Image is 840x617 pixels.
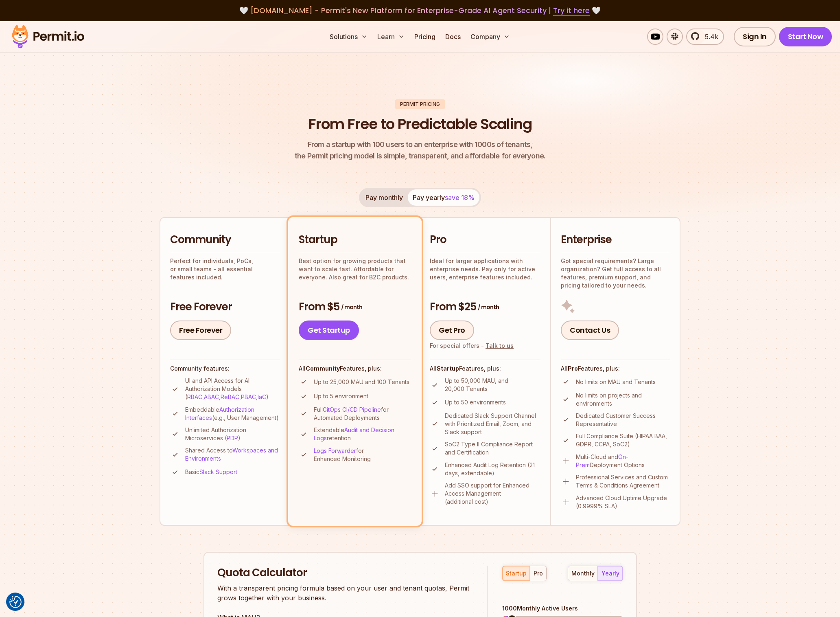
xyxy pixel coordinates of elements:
[411,29,439,45] a: Pricing
[576,494,670,510] p: Advanced Cloud Uptime Upgrade (0.9999% SLA)
[576,453,670,469] p: Multi-Cloud and Deployment Options
[308,114,532,134] h1: From Free to Predictable Scaling
[445,440,540,457] p: SoC2 Type II Compliance Report and Certification
[185,426,280,442] p: Unlimited Authorization Microservices ( )
[20,5,820,16] div: 🤍 🤍
[576,378,656,386] p: No limits on MAU and Tenants
[241,393,256,400] a: PBAC
[395,99,445,109] div: Permit Pricing
[170,364,280,373] h4: Community features:
[299,321,359,340] a: Get Startup
[561,321,619,340] a: Contact Us
[299,300,411,314] h3: From $5
[314,426,394,441] a: Audit and Decision Logs
[445,398,506,406] p: Up to 50 environments
[314,392,368,400] p: Up to 5 environment
[445,461,540,477] p: Enhanced Audit Log Retention (21 days, extendable)
[445,481,540,506] p: Add SSO support for Enhanced Access Management (additional cost)
[204,393,219,400] a: ABAC
[221,393,239,400] a: ReBAC
[314,447,411,463] p: for Enhanced Monitoring
[442,29,464,45] a: Docs
[314,406,411,422] p: Full for Automated Deployments
[430,342,514,350] div: For special offers -
[250,5,590,15] span: [DOMAIN_NAME] - Permit's New Platform for Enterprise-Grade AI Agent Security |
[478,303,499,311] span: / month
[686,29,724,45] a: 5.4k
[8,23,88,51] img: Permit logo
[502,604,623,613] div: 1000 Monthly Active Users
[486,342,514,349] a: Talk to us
[430,364,540,373] h4: All Features, plus:
[170,257,280,281] p: Perfect for individuals, PoCs, or small teams - all essential features included.
[306,365,340,372] strong: Community
[576,391,670,408] p: No limits on projects and environments
[430,300,540,314] h3: From $25
[561,233,670,247] h2: Enterprise
[326,29,371,45] button: Solutions
[9,596,22,608] img: Revisit consent button
[361,189,408,206] button: Pay monthly
[185,406,254,421] a: Authorization Interfaces
[185,468,237,476] p: Basic
[467,29,513,45] button: Company
[734,27,776,46] a: Sign In
[187,393,202,400] a: RBAC
[445,412,540,436] p: Dedicated Slack Support Channel with Prioritized Email, Zoom, and Slack support
[295,139,545,162] p: the Permit pricing model is simple, transparent, and affordable for everyone.
[227,435,238,441] a: PDP
[299,364,411,373] h4: All Features, plus:
[341,303,362,311] span: / month
[779,27,832,46] a: Start Now
[430,257,540,281] p: Ideal for larger applications with enterprise needs. Pay only for active users, enterprise featur...
[430,321,474,340] a: Get Pro
[571,569,595,577] div: monthly
[430,233,540,247] h2: Pro
[185,377,280,401] p: UI and API Access for All Authorization Models ( , , , , )
[576,412,670,428] p: Dedicated Customer Success Representative
[295,139,545,150] span: From a startup with 100 users to an enterprise with 1000s of tenants,
[561,364,670,373] h4: All Features, plus:
[576,432,670,448] p: Full Compliance Suite (HIPAA BAA, GDPR, CCPA, SoC2)
[217,583,473,603] p: With a transparent pricing formula based on your user and tenant quotas, Permit grows together wi...
[561,257,670,290] p: Got special requirements? Large organization? Get full access to all features, premium support, a...
[170,300,280,314] h3: Free Forever
[185,406,280,422] p: Embeddable (e.g., User Management)
[299,257,411,281] p: Best option for growing products that want to scale fast. Affordable for everyone. Also great for...
[534,569,543,577] div: pro
[185,446,280,463] p: Shared Access to
[199,468,237,475] a: Slack Support
[314,447,356,454] a: Logs Forwarder
[258,393,266,400] a: IaC
[576,473,670,490] p: Professional Services and Custom Terms & Conditions Agreement
[170,233,280,247] h2: Community
[568,365,578,372] strong: Pro
[374,29,408,45] button: Learn
[299,233,411,247] h2: Startup
[445,377,540,393] p: Up to 50,000 MAU, and 20,000 Tenants
[437,365,459,372] strong: Startup
[576,453,628,468] a: On-Prem
[700,32,718,42] span: 5.4k
[170,321,231,340] a: Free Forever
[323,406,381,413] a: GitOps CI/CD Pipeline
[314,378,409,386] p: Up to 25,000 MAU and 100 Tenants
[553,5,590,16] a: Try it here
[9,596,22,608] button: Consent Preferences
[217,566,473,580] h2: Quota Calculator
[314,426,411,442] p: Extendable retention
